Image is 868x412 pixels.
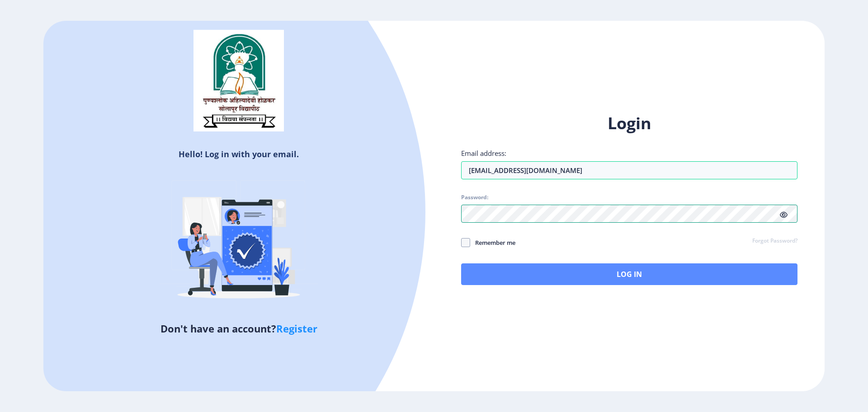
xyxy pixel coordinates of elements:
[50,321,427,336] h5: Don't have an account?
[461,161,797,179] input: Email address
[461,149,506,158] label: Email address:
[461,194,488,201] label: Password:
[470,237,515,248] span: Remember me
[752,237,797,245] a: Forgot Password?
[461,263,797,285] button: Log In
[160,163,318,321] img: Verified-rafiki.svg
[461,112,797,134] h1: Login
[276,322,317,335] a: Register
[193,30,284,132] img: sulogo.png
